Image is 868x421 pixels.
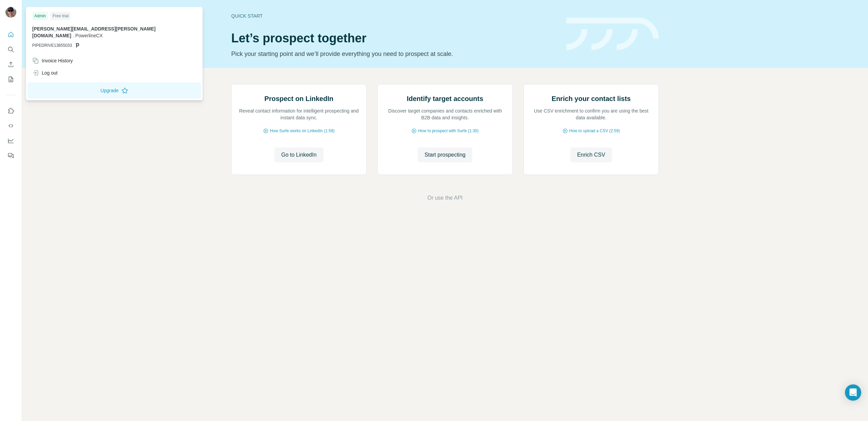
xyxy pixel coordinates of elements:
span: PIPEDRIVE13855033 [32,42,72,48]
span: PowerlineCX [75,33,103,38]
span: Start prospecting [425,151,466,159]
h2: Prospect on LinkedIn [264,94,333,103]
p: Pick your starting point and we’ll provide everything you need to prospect at scale. [231,49,558,59]
span: Go to LinkedIn [281,151,316,159]
div: Open Intercom Messenger [845,384,861,401]
div: Quick start [231,13,558,19]
button: Use Surfe API [5,120,16,132]
div: Invoice History [32,57,73,64]
button: Go to LinkedIn [274,147,323,162]
span: How to upload a CSV (2:59) [569,128,620,134]
div: Log out [32,69,58,76]
span: . [73,33,74,38]
button: Search [5,43,16,56]
span: [PERSON_NAME][EMAIL_ADDRESS][PERSON_NAME][DOMAIN_NAME] [32,26,156,38]
button: My lists [5,73,16,85]
button: Or use the API [427,194,462,202]
span: How Surfe works on LinkedIn (1:58) [270,128,335,134]
p: Discover target companies and contacts enriched with B2B data and insights. [384,107,506,121]
p: Reveal contact information for intelligent prospecting and instant data sync. [238,107,359,121]
img: Avatar [5,7,16,18]
button: Feedback [5,149,16,162]
span: How to prospect with Surfe (1:30) [418,128,478,134]
h2: Enrich your contact lists [552,94,631,103]
p: Use CSV enrichment to confirm you are using the best data available. [531,107,652,121]
h2: Identify target accounts [407,94,484,103]
button: Enrich CSV [570,147,612,162]
div: Admin [32,12,48,20]
img: banner [566,18,659,51]
h1: Let’s prospect together [231,32,558,45]
button: Enrich CSV [5,58,16,71]
div: Free trial [51,12,71,20]
button: Start prospecting [418,147,472,162]
button: Dashboard [5,135,16,147]
button: Use Surfe on LinkedIn [5,105,16,117]
button: Quick start [5,28,16,41]
button: Upgrade [27,82,201,99]
span: Enrich CSV [577,151,605,159]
